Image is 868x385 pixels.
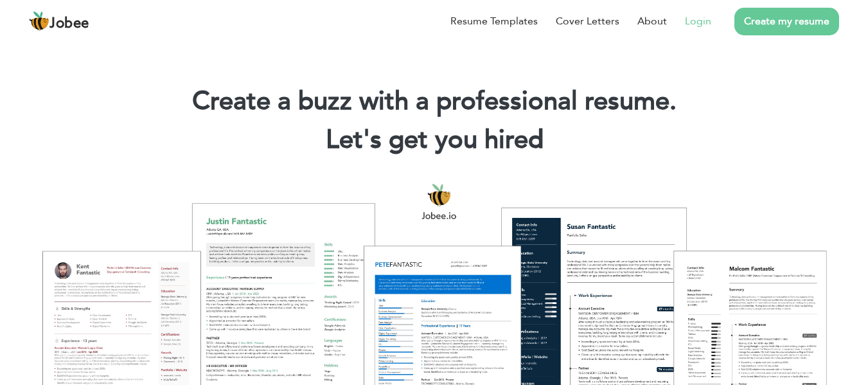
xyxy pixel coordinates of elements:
[556,13,619,29] a: Cover Letters
[29,11,49,31] img: jobee.io
[637,13,667,29] a: About
[49,17,89,31] span: Jobee
[389,122,544,157] span: get you hired
[734,8,839,35] a: Create my resume
[19,123,849,157] h2: Let's
[685,13,711,29] a: Login
[450,13,538,29] a: Resume Templates
[29,11,89,31] a: Jobee
[537,122,543,157] span: |
[19,85,849,118] h1: Create a buzz with a professional resume.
